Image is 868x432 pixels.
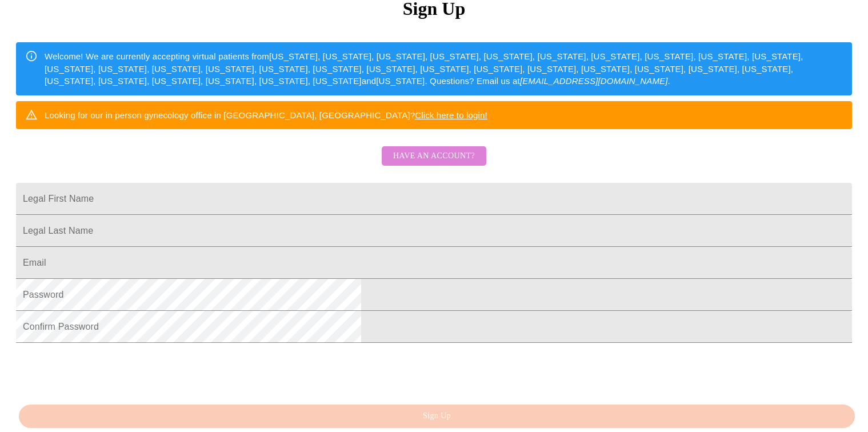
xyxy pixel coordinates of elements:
div: Welcome! We are currently accepting virtual patients from [US_STATE], [US_STATE], [US_STATE], [US... [45,46,843,91]
iframe: reCAPTCHA [16,349,190,393]
span: Have an account? [393,149,475,163]
div: Looking for our in person gynecology office in [GEOGRAPHIC_DATA], [GEOGRAPHIC_DATA]? [45,105,487,126]
a: Have an account? [379,159,489,169]
em: [EMAIL_ADDRESS][DOMAIN_NAME] [520,76,668,86]
button: Have an account? [382,146,486,166]
a: Click here to login! [415,110,487,120]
